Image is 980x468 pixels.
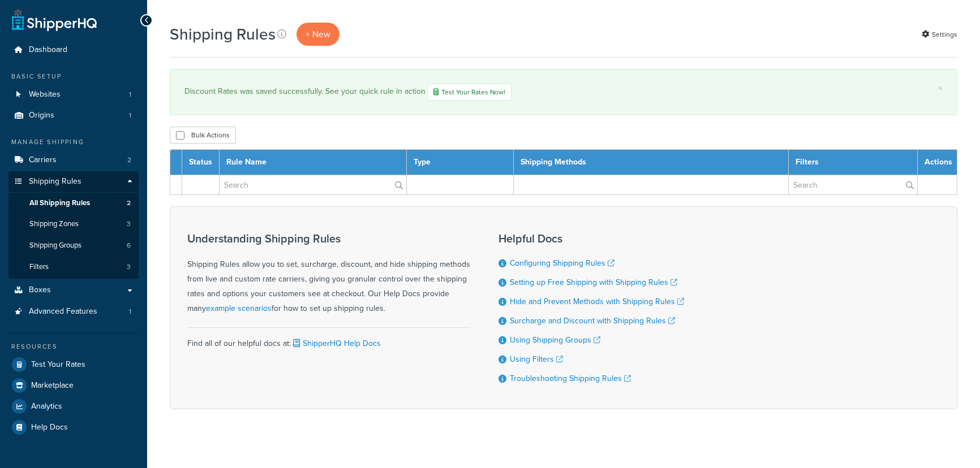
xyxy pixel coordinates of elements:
[922,27,957,42] a: Settings
[8,171,139,192] a: Shipping Rules
[498,232,684,245] h3: Helpful Docs
[510,372,631,384] a: Troubleshooting Shipping Rules
[170,127,236,144] button: Bulk Actions
[187,327,470,351] div: Find all of our helpful docs at:
[8,150,139,171] li: Carriers
[514,150,789,175] th: Shipping Methods
[8,235,139,256] li: Shipping Groups
[8,375,139,396] a: Marketplace
[8,342,139,352] div: Resources
[8,214,139,235] a: Shipping Zones 3
[8,193,139,214] li: All Shipping Rules
[127,198,131,208] span: 2
[170,23,276,45] h1: Shipping Rules
[291,337,381,349] a: ShipperHQ Help Docs
[8,105,139,126] a: Origins 1
[127,155,131,165] span: 2
[789,175,917,194] input: Search
[8,354,139,375] a: Test Your Rates
[31,423,68,432] span: Help Docs
[296,23,339,46] a: + New
[29,90,61,99] span: Websites
[127,262,131,272] span: 3
[29,262,49,272] span: Filters
[510,353,563,365] a: Using Filters
[206,302,272,314] a: example scenarios
[8,150,139,171] a: Carriers 2
[510,257,614,269] a: Configuring Shipping Rules
[12,8,97,31] a: ShipperHQ Home
[510,276,677,288] a: Setting up Free Shipping with Shipping Rules
[918,150,957,175] th: Actions
[127,219,131,229] span: 3
[406,150,514,175] th: Type
[8,193,139,214] a: All Shipping Rules 2
[31,402,62,411] span: Analytics
[8,40,139,60] a: Dashboard
[29,241,81,250] span: Shipping Groups
[29,198,90,208] span: All Shipping Rules
[29,45,67,55] span: Dashboard
[510,315,675,327] a: Surcharge and Discount with Shipping Rules
[789,150,918,175] th: Filters
[8,417,139,437] a: Help Docs
[8,301,139,322] li: Advanced Features
[31,360,85,370] span: Test Your Rates
[29,155,57,165] span: Carriers
[8,301,139,322] a: Advanced Features 1
[182,150,220,175] th: Status
[8,257,139,278] li: Filters
[127,241,131,250] span: 6
[8,84,139,105] li: Websites
[510,334,600,346] a: Using Shipping Groups
[220,175,406,194] input: Search
[8,137,139,147] div: Manage Shipping
[8,105,139,126] li: Origins
[8,280,139,301] a: Boxes
[8,84,139,105] a: Websites 1
[129,111,131,120] span: 1
[8,72,139,81] div: Basic Setup
[29,285,51,295] span: Boxes
[29,111,54,120] span: Origins
[510,296,684,307] a: Hide and Prevent Methods with Shipping Rules
[220,150,407,175] th: Rule Name
[129,90,131,99] span: 1
[938,84,943,93] a: ×
[29,177,81,187] span: Shipping Rules
[29,307,97,317] span: Advanced Features
[8,396,139,417] a: Analytics
[184,84,943,101] div: Discount Rates was saved successfully. See your quick rule in action
[31,381,74,391] span: Marketplace
[8,235,139,256] a: Shipping Groups 6
[187,232,470,316] div: Shipping Rules allow you to set, surcharge, discount, and hide shipping methods from live and cus...
[8,257,139,278] a: Filters 3
[187,232,470,245] h3: Understanding Shipping Rules
[29,219,79,229] span: Shipping Zones
[427,84,512,101] a: Test Your Rates Now!
[8,214,139,235] li: Shipping Zones
[8,171,139,279] li: Shipping Rules
[306,28,330,41] span: + New
[129,307,131,317] span: 1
